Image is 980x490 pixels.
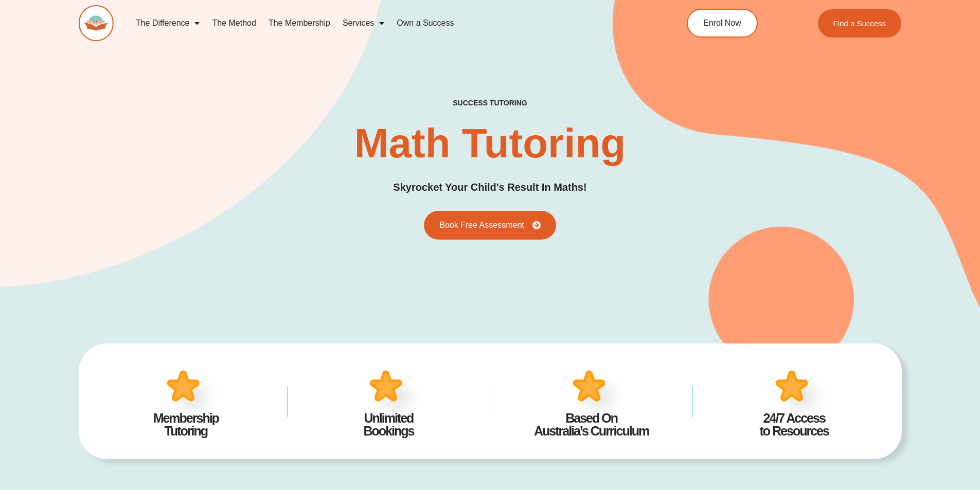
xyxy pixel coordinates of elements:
a: Own a Success [390,11,460,35]
a: Enrol Now [687,9,758,38]
h4: 24/7 Access to Resources [708,412,880,438]
a: The Method [206,11,262,35]
nav: Menu [130,11,640,35]
span: Find a Success [833,20,886,27]
span: Book Free Assessment [439,221,524,229]
a: Book Free Assessment [424,211,556,240]
a: Find a Success [818,9,902,38]
a: The Difference [130,11,206,35]
h3: Skyrocket Your Child's Result In Maths! [393,179,586,195]
h2: Math Tutoring [354,123,626,164]
h4: Membership Tutoring [100,412,272,438]
span: Enrol Now [703,19,741,27]
h4: success tutoring [453,99,527,107]
h4: Unlimited Bookings [303,412,475,438]
h4: Based On Australia’s Curriculum [506,412,678,438]
a: The Membership [262,11,336,35]
a: Services [336,11,390,35]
